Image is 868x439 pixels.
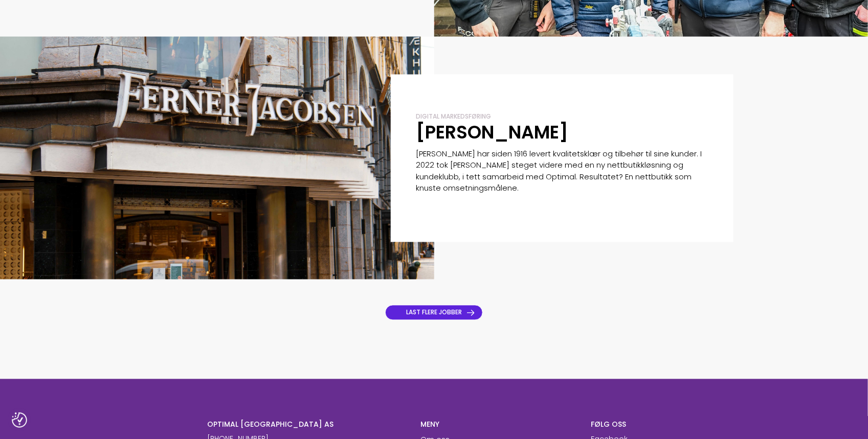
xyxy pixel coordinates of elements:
h6: OPTIMAL [GEOGRAPHIC_DATA] AS [207,420,405,429]
img: Revisit consent button [12,412,27,428]
h6: MENY [420,420,575,429]
button: Samtykkepreferanser [12,412,27,428]
div: Digital markedsføring [416,113,708,122]
a: LAST FLERE JOBBER [385,305,483,320]
h2: [PERSON_NAME] [416,121,708,145]
p: [PERSON_NAME] har siden 1916 levert kvalitetsklær og tilbehør til sine kunder. I 2022 tok [PERSON... [416,149,708,195]
h6: FØLG OSS [591,420,661,429]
